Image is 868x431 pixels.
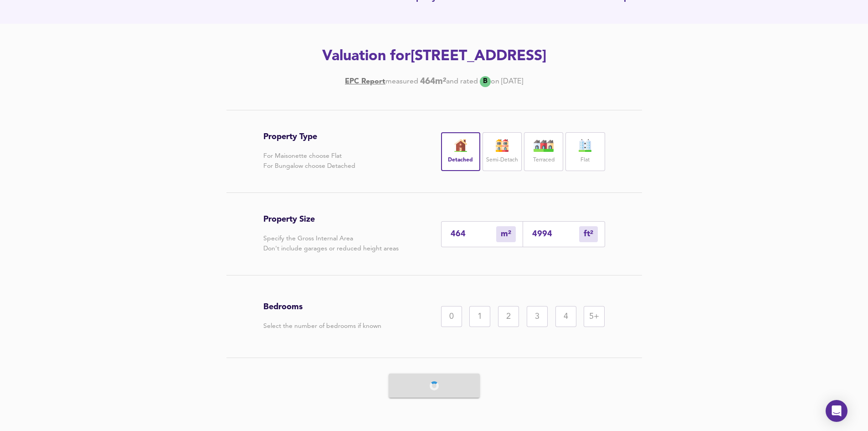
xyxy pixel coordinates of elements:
label: Flat [580,155,590,166]
div: on [491,77,499,87]
input: Enter sqm [451,229,496,239]
div: 3 [527,306,548,327]
img: flat-icon [574,139,596,152]
label: Semi-Detach [486,155,518,166]
label: Detached [448,155,473,166]
div: Semi-Detach [483,132,522,171]
div: Flat [565,132,605,171]
div: [DATE] [345,76,523,87]
div: Terraced [524,132,563,171]
p: Select the number of bedrooms if known [263,321,381,331]
div: measured [385,77,418,87]
input: Sqft [532,229,579,239]
h3: Bedrooms [263,302,381,312]
div: and rated [446,77,478,87]
div: 4 [555,306,576,327]
img: house-icon [532,139,555,152]
div: m² [579,226,598,242]
div: 2 [498,306,519,327]
div: 5+ [584,306,605,327]
img: house-icon [491,139,514,152]
p: For Maisonette choose Flat For Bungalow choose Detached [263,151,355,171]
div: 0 [441,306,462,327]
div: Open Intercom Messenger [826,400,847,422]
div: B [480,76,491,87]
b: 464 m² [420,77,446,87]
img: house-icon [449,139,472,152]
div: Detached [441,132,480,171]
h3: Property Size [263,214,399,224]
div: m² [496,226,516,242]
div: 1 [469,306,490,327]
p: Specify the Gross Internal Area Don't include garages or reduced height areas [263,234,399,254]
a: EPC Report [345,77,385,87]
h2: Valuation for [STREET_ADDRESS] [176,47,692,67]
label: Terraced [533,155,555,166]
h3: Property Type [263,132,355,142]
